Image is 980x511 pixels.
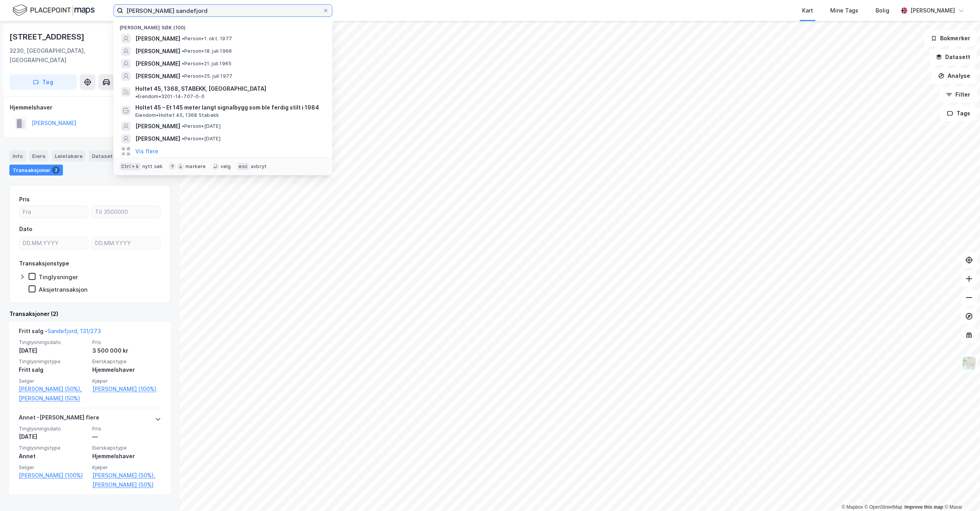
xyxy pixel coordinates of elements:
[92,339,161,346] span: Pris
[182,123,184,129] span: •
[9,30,86,43] div: [STREET_ADDRESS]
[39,273,78,281] div: Tinglysninger
[19,365,88,375] div: Fritt salg
[19,445,88,451] span: Tinglysningstype
[941,106,977,121] button: Tags
[20,206,88,218] input: Fra
[135,112,219,118] span: Eiendom • Holtet 45, 1368 Stabekk
[135,84,266,93] span: Holtet 45, 1368, STABEKK, [GEOGRAPHIC_DATA]
[19,358,88,365] span: Tinglysningstype
[182,73,232,79] span: Person • 25. juli 1977
[47,328,101,334] a: Sandefjord, 131/273
[92,425,161,432] span: Pris
[92,464,161,471] span: Kjøper
[135,147,158,156] button: Vis flere
[905,504,943,510] a: Improve this map
[939,87,977,102] button: Filter
[19,339,88,346] span: Tinglysningsdato
[135,59,180,68] span: [PERSON_NAME]
[865,504,903,510] a: OpenStreetMap
[52,151,86,161] div: Leietakere
[19,464,88,471] span: Selger
[924,30,977,46] button: Bokmerker
[237,163,249,170] div: esc
[89,151,118,161] div: Datasett
[135,47,180,56] span: [PERSON_NAME]
[92,346,161,355] div: 3 500 000 kr
[19,425,88,432] span: Tinglysningsdato
[802,6,813,15] div: Kart
[19,452,88,461] div: Annet
[135,134,180,143] span: [PERSON_NAME]
[52,166,60,174] div: 2
[182,123,221,129] span: Person • [DATE]
[123,5,323,16] input: Søk på adresse, matrikkel, gårdeiere, leietakere eller personer
[92,432,161,441] div: —
[135,103,323,112] span: Holtet 45 – Et 145 meter langt signalbygg som ble ferdig stilt i 1984
[135,93,205,100] span: Eiendom • 3201-14-707-0-0
[19,394,88,403] a: [PERSON_NAME] (50%)
[9,151,26,161] div: Info
[941,473,980,511] iframe: Chat Widget
[9,309,171,319] div: Transaksjoner (2)
[19,224,32,234] div: Dato
[910,6,955,15] div: [PERSON_NAME]
[120,163,141,170] div: Ctrl + k
[135,72,180,81] span: [PERSON_NAME]
[932,68,977,84] button: Analyse
[9,46,123,65] div: 3230, [GEOGRAPHIC_DATA], [GEOGRAPHIC_DATA]
[9,74,77,90] button: Tag
[20,237,88,249] input: DD.MM.YYYY
[830,6,858,15] div: Mine Tags
[92,358,161,365] span: Eierskapstype
[19,259,69,268] div: Transaksjonstype
[941,473,980,511] div: Kontrollprogram for chat
[29,151,48,161] div: Eiere
[929,49,977,65] button: Datasett
[92,384,161,394] a: [PERSON_NAME] (100%)
[19,326,101,339] div: Fritt salg -
[876,6,889,15] div: Bolig
[19,195,30,204] div: Pris
[19,384,88,394] a: [PERSON_NAME] (50%),
[842,504,863,510] a: Mapbox
[92,237,160,249] input: DD.MM.YYYY
[182,36,232,42] span: Person • 1. okt. 1977
[92,378,161,384] span: Kjøper
[182,61,232,67] span: Person • 21. juli 1965
[221,163,231,170] div: velg
[92,445,161,451] span: Eierskapstype
[182,61,184,66] span: •
[92,480,161,489] a: [PERSON_NAME] (50%)
[92,452,161,461] div: Hjemmelshaver
[182,136,221,142] span: Person • [DATE]
[19,471,88,480] a: [PERSON_NAME] (100%)
[135,93,138,99] span: •
[113,18,332,32] div: [PERSON_NAME] søk (100)
[92,471,161,480] a: [PERSON_NAME] (50%),
[19,378,88,384] span: Selger
[19,413,99,425] div: Annet - [PERSON_NAME] flere
[135,122,180,131] span: [PERSON_NAME]
[251,163,267,170] div: avbryt
[182,48,232,54] span: Person • 18. juli 1966
[142,163,163,170] div: nytt søk
[39,286,88,293] div: Aksjetransaksjon
[962,356,976,371] img: Z
[182,36,184,41] span: •
[9,165,63,176] div: Transaksjoner
[135,34,180,43] span: [PERSON_NAME]
[19,346,88,355] div: [DATE]
[182,48,184,54] span: •
[92,206,160,218] input: Til 3500000
[92,365,161,375] div: Hjemmelshaver
[13,4,95,17] img: logo.f888ab2527a4732fd821a326f86c7f29.svg
[10,103,170,112] div: Hjemmelshaver
[182,136,184,142] span: •
[185,163,206,170] div: markere
[182,73,184,79] span: •
[19,432,88,441] div: [DATE]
